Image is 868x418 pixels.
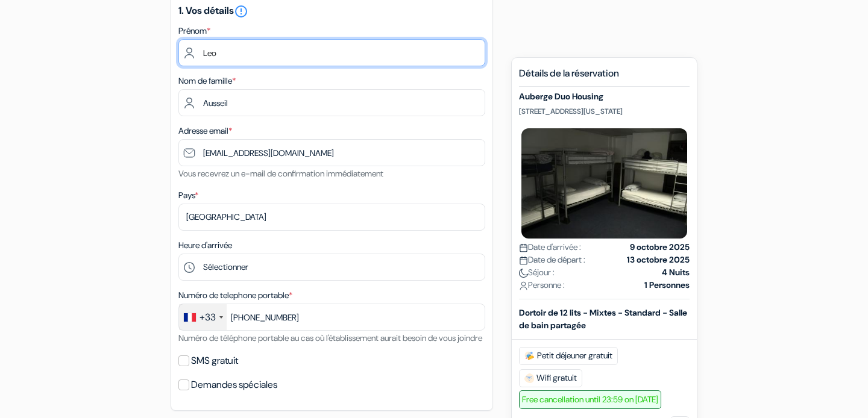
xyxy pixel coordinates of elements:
div: France: +33 [179,304,227,330]
img: calendar.svg [519,243,528,252]
label: Nom de famille [178,75,236,87]
strong: 9 octobre 2025 [630,241,690,254]
input: Entrer adresse e-mail [178,139,485,166]
h5: 1. Vos détails [178,4,485,19]
small: Vous recevrez un e-mail de confirmation immédiatement [178,168,383,179]
img: calendar.svg [519,256,528,265]
input: Entrez votre prénom [178,39,485,66]
label: Adresse email [178,125,232,137]
h5: Auberge Duo Housing [519,92,690,102]
a: error_outline [234,4,248,17]
img: free_breakfast.svg [524,351,535,361]
input: Entrer le nom de famille [178,89,485,116]
span: Séjour : [519,266,555,279]
label: Pays [178,189,198,202]
h5: Détails de la réservation [519,67,690,87]
span: Free cancellation until 23:59 on [DATE] [519,390,661,409]
strong: 4 Nuits [662,266,690,279]
small: Numéro de téléphone portable au cas où l'établissement aurait besoin de vous joindre [178,332,482,343]
label: Heure d'arrivée [178,239,232,252]
img: user_icon.svg [519,281,528,290]
span: Wifi gratuit [519,369,582,387]
label: SMS gratuit [191,352,238,369]
input: 6 12 34 56 78 [178,304,485,331]
span: Personne : [519,279,565,292]
span: Date d'arrivée : [519,241,581,254]
label: Prénom [178,25,210,37]
b: Dortoir de 12 lits - Mixtes - Standard - Salle de bain partagée [519,307,687,331]
i: error_outline [234,4,248,19]
div: +33 [200,310,216,325]
label: Numéro de telephone portable [178,289,292,302]
img: free_wifi.svg [524,373,534,383]
span: Date de départ : [519,254,585,266]
img: moon.svg [519,269,528,278]
label: Demandes spéciales [191,376,277,393]
p: [STREET_ADDRESS][US_STATE] [519,107,690,116]
span: Petit déjeuner gratuit [519,347,618,365]
strong: 1 Personnes [644,279,690,292]
strong: 13 octobre 2025 [627,254,690,266]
